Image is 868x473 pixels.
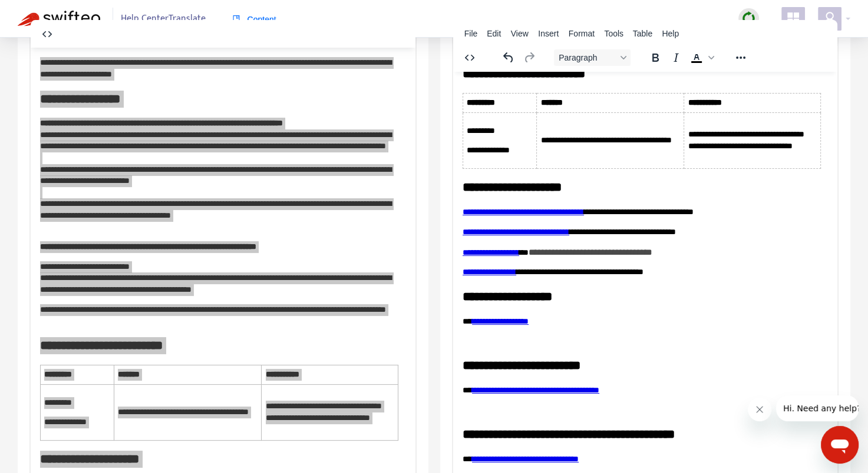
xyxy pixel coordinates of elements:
[519,49,539,66] button: Redo
[786,11,800,25] span: appstore
[569,29,595,38] span: Format
[464,29,478,38] span: File
[538,29,559,38] span: Insert
[645,49,665,66] button: Bold
[776,395,859,421] iframe: Meddelande från företag
[741,11,756,26] img: sync.dc5367851b00ba804db3.png
[487,29,501,38] span: Edit
[731,49,751,66] button: Reveal or hide additional toolbar items
[604,29,623,38] span: Tools
[232,15,240,24] span: book
[511,29,529,38] span: View
[748,398,771,421] iframe: Stäng meddelande
[232,15,276,24] span: Content
[823,11,837,25] span: user
[499,49,519,66] button: Undo
[633,29,652,38] span: Table
[666,49,686,66] button: Italic
[821,426,859,464] iframe: Knapp för att öppna meddelandefönstret
[554,49,631,66] button: Block Paragraph
[559,53,616,62] span: Paragraph
[7,8,85,18] span: Hi. Need any help?
[687,49,716,66] div: Text color Black
[18,11,100,27] img: Swifteq
[121,8,206,30] span: Help Center Translate
[662,29,679,38] span: Help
